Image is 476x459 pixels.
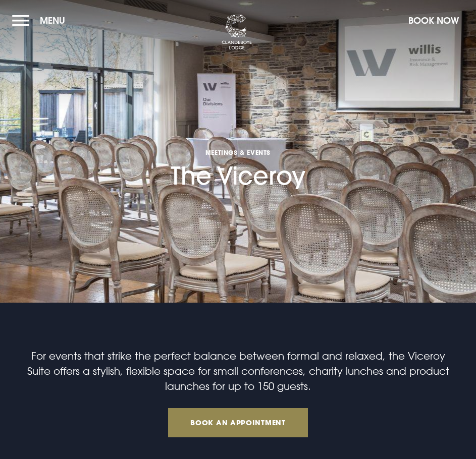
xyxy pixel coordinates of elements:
[222,15,252,50] img: Clandeboye Lodge
[27,350,449,392] span: For events that strike the perfect balance between formal and relaxed, the Viceroy Suite offers a...
[12,10,70,31] button: Menu
[40,15,65,26] span: Menu
[171,148,306,156] span: Meetings & Events
[168,408,308,437] a: Book an Appointment
[403,10,464,31] button: Book Now
[171,92,306,191] h1: The Viceroy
